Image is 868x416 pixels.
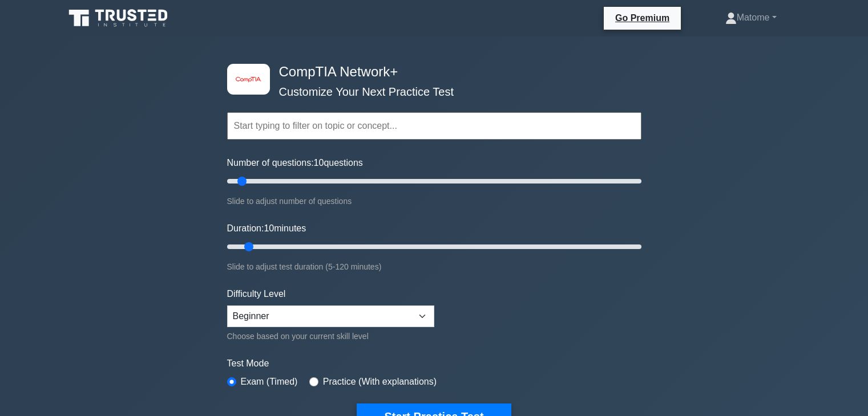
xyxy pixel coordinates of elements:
[264,223,274,233] span: 10
[227,260,641,274] div: Slide to adjust test duration (5-120 minutes)
[274,64,586,80] h4: CompTIA Network+
[227,156,363,170] label: Number of questions: questions
[608,11,676,25] a: Go Premium
[314,158,324,168] span: 10
[698,6,804,29] a: Matome
[323,375,437,389] label: Practice (With explanations)
[227,112,641,140] input: Start typing to filter on topic or concept...
[227,287,286,301] label: Difficulty Level
[241,375,298,389] label: Exam (Timed)
[227,194,641,208] div: Slide to adjust number of questions
[227,222,306,235] label: Duration: minutes
[227,357,641,370] label: Test Mode
[227,329,434,343] div: Choose based on your current skill level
